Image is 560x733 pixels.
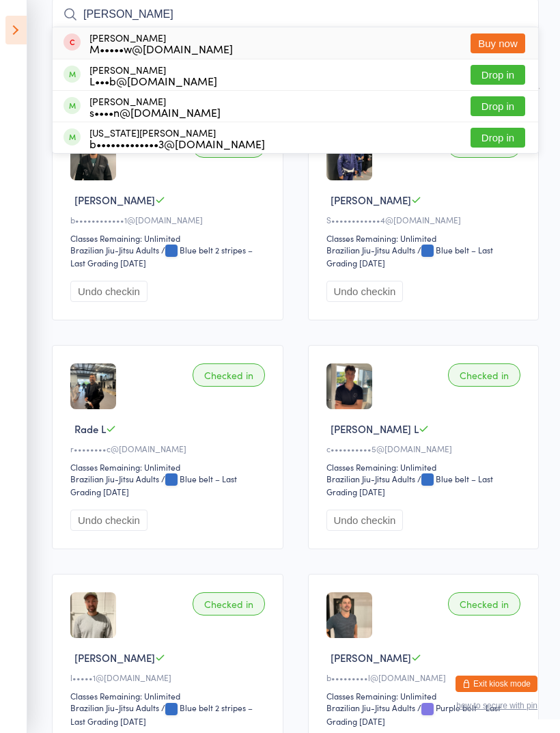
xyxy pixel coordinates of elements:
div: Brazilian Jiu-Jitsu Adults [326,244,415,255]
div: [PERSON_NAME] [89,64,217,86]
span: Rade L [74,421,106,436]
div: Classes Remaining: Unlimited [326,232,525,244]
div: Classes Remaining: Unlimited [70,461,269,473]
div: [US_STATE][PERSON_NAME] [89,127,265,149]
img: image1654068565.png [70,592,116,638]
div: b•••••••••l@[DOMAIN_NAME] [326,672,525,683]
div: Brazilian Jiu-Jitsu Adults [70,702,159,713]
div: Classes Remaining: Unlimited [326,690,525,702]
div: Classes Remaining: Unlimited [70,232,269,244]
div: Brazilian Jiu-Jitsu Adults [70,244,159,255]
button: Drop in [471,65,525,85]
button: Buy now [471,33,525,53]
img: image1678784761.png [326,592,372,638]
div: c••••••••••5@[DOMAIN_NAME] [326,443,525,454]
div: Classes Remaining: Unlimited [70,690,269,702]
img: image1741812336.png [70,363,116,409]
button: Undo checkin [326,281,404,302]
div: Brazilian Jiu-Jitsu Adults [326,702,415,713]
div: Checked in [448,592,520,616]
div: [PERSON_NAME] [89,32,233,54]
div: s••••n@[DOMAIN_NAME] [89,107,221,117]
div: M•••••w@[DOMAIN_NAME] [89,43,233,54]
div: Checked in [193,363,265,387]
div: b•••••••••••••3@[DOMAIN_NAME] [89,138,265,149]
button: Undo checkin [326,510,404,531]
img: image1695277874.png [326,363,372,409]
div: Brazilian Jiu-Jitsu Adults [70,473,159,484]
button: Drop in [471,128,525,148]
div: L•••b@[DOMAIN_NAME] [89,75,217,86]
div: Checked in [448,363,520,387]
span: [PERSON_NAME] L [331,421,419,436]
div: b••••••••••••1@[DOMAIN_NAME] [70,214,269,225]
span: [PERSON_NAME] [331,193,411,207]
div: Classes Remaining: Unlimited [326,461,525,473]
button: Exit kiosk mode [456,676,537,692]
button: Drop in [471,96,525,116]
div: [PERSON_NAME] [89,96,221,117]
div: l•••••1@[DOMAIN_NAME] [70,672,269,683]
div: Brazilian Jiu-Jitsu Adults [326,473,415,484]
button: Undo checkin [70,281,148,302]
span: [PERSON_NAME] [74,193,155,207]
img: image1719562277.png [326,135,372,180]
span: [PERSON_NAME] [74,650,155,665]
button: how to secure with pin [456,701,537,710]
div: S••••••••••••4@[DOMAIN_NAME] [326,214,525,225]
div: r••••••••c@[DOMAIN_NAME] [70,443,269,454]
span: [PERSON_NAME] [331,650,411,665]
div: Checked in [193,592,265,616]
button: Undo checkin [70,510,148,531]
img: image1710122626.png [70,135,116,180]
